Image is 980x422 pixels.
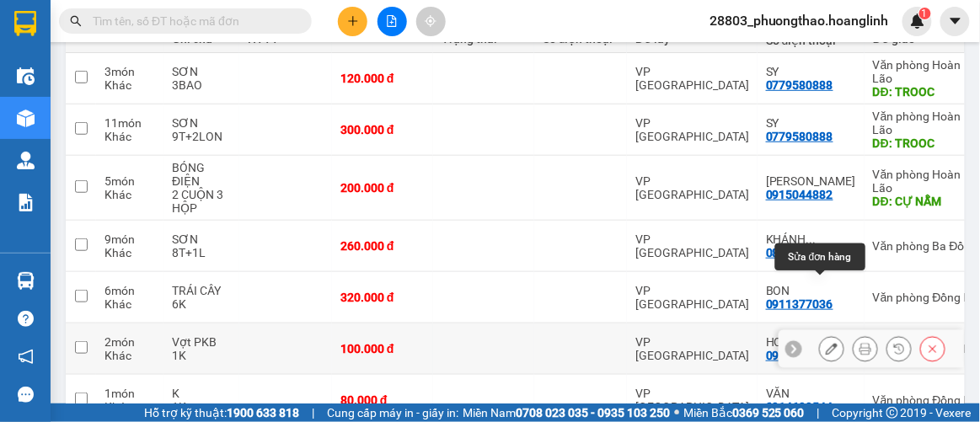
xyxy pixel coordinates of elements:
div: 0779580888 [766,130,833,143]
img: warehouse-icon [17,110,35,127]
div: 6K [172,297,231,311]
div: SƠN [172,232,231,246]
div: VP [GEOGRAPHIC_DATA] [635,232,749,259]
h1: Giao dọc đường [88,98,311,214]
div: 6 món [104,284,155,297]
div: VP [GEOGRAPHIC_DATA] [635,387,749,414]
div: 8T+1L [172,246,231,259]
div: HOÀNG GIA [766,335,856,349]
button: caret-down [940,7,970,36]
div: KHÁNH 0905840688 [766,232,856,246]
div: 1 món [104,387,155,400]
span: ... [806,232,817,246]
div: Khác [104,246,155,259]
div: 320.000 đ [340,291,425,304]
div: 0834694673 [766,246,833,259]
div: Sửa đơn hàng [819,336,844,361]
span: Miền Bắc [683,403,805,422]
div: 0779580888 [766,78,833,92]
div: BÓNG ĐIỆN [172,161,231,188]
div: BON [766,284,856,297]
div: 1K [172,349,231,362]
div: 5 món [104,174,155,188]
div: VĂN [766,387,856,400]
sup: 1 [919,8,931,19]
div: 9 món [104,232,155,246]
div: 120.000 đ [340,72,425,85]
strong: 0369 525 060 [732,406,805,419]
div: 200.000 đ [340,181,425,195]
div: 0911377036 [766,297,833,311]
div: VP [GEOGRAPHIC_DATA] [635,284,749,311]
div: SY [766,116,856,130]
span: | [817,403,820,422]
span: ⚪️ [674,409,679,416]
div: 3 món [104,65,155,78]
div: 9T+2LON [172,130,231,143]
div: ANH HẢI [766,174,856,188]
div: Khác [104,297,155,311]
div: K [172,387,231,400]
div: 0914699544 [766,400,833,414]
img: logo-vxr [14,11,36,36]
div: Khác [104,130,155,143]
div: 260.000 đ [340,239,425,253]
span: Hỗ trợ kỹ thuật: [144,403,299,422]
div: VP [GEOGRAPHIC_DATA] [635,116,749,143]
span: question-circle [18,311,34,327]
button: file-add [378,7,407,36]
div: Sửa đơn hàng [775,243,865,270]
div: VP [GEOGRAPHIC_DATA] [635,335,749,362]
img: warehouse-icon [17,152,35,169]
span: caret-down [948,13,963,29]
div: VP [GEOGRAPHIC_DATA] [635,65,749,92]
b: [PERSON_NAME] [102,40,284,67]
strong: 0708 023 035 - 0935 103 250 [516,406,670,419]
div: 300.000 đ [340,123,425,136]
div: SY [766,65,856,78]
strong: 1900 633 818 [227,406,299,419]
div: Khác [104,78,155,92]
span: | [312,403,314,422]
div: 100.000 đ [340,342,425,355]
span: message [18,387,34,403]
div: Vợt PKB [172,335,231,349]
span: 1 [922,8,928,19]
div: 2 CUỘN 3 HỘP [172,188,231,215]
span: file-add [386,15,398,27]
div: Khác [104,188,155,201]
div: 3BAO [172,78,231,92]
div: SƠN [172,116,231,130]
div: 80.000 đ [340,393,425,407]
div: 0915044882 [766,188,833,201]
div: Khác [104,349,155,362]
div: TRÁI CÂY [172,284,231,297]
span: Miền Nam [463,403,670,422]
span: plus [347,15,359,27]
img: warehouse-icon [17,272,35,290]
span: aim [425,15,436,27]
span: notification [18,349,34,365]
span: Cung cấp máy in - giấy in: [327,403,458,422]
img: icon-new-feature [910,13,925,29]
div: 1K [172,400,231,414]
span: search [70,15,82,27]
span: 28803_phuongthao.hoanglinh [696,10,902,31]
input: Tìm tên, số ĐT hoặc mã đơn [93,12,292,30]
span: copyright [886,407,898,419]
div: 11 món [104,116,155,130]
button: aim [416,7,446,36]
div: Khác [104,400,155,414]
div: SƠN [172,65,231,78]
button: plus [338,7,367,36]
div: VP [GEOGRAPHIC_DATA] [635,174,749,201]
h2: FYCLA4A7 [9,98,136,126]
img: solution-icon [17,194,35,211]
div: 0917147227 [766,349,833,362]
img: warehouse-icon [17,67,35,85]
div: 2 món [104,335,155,349]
